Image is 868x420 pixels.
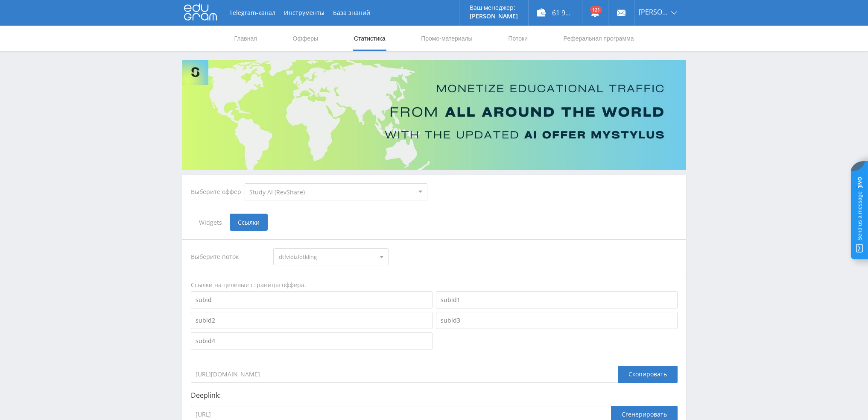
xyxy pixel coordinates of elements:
[191,248,265,265] div: Выберите поток
[563,26,635,51] a: Реферальная программа
[234,26,258,51] a: Главная
[191,188,245,195] div: Выберите оффер
[182,60,686,170] img: Banner
[230,214,268,231] span: Ссылки
[420,26,473,51] a: Промо-материалы
[279,249,375,265] span: dtfvidizfotkling
[191,214,230,231] span: Widgets
[191,332,433,350] input: subid4
[436,312,678,329] input: subid3
[353,26,386,51] a: Статистика
[191,391,678,399] p: Deeplink:
[191,291,433,308] input: subid
[191,312,433,329] input: subid2
[639,9,669,15] span: [PERSON_NAME]
[470,13,518,20] p: [PERSON_NAME]
[292,26,319,51] a: Офферы
[618,366,678,383] div: Скопировать
[191,281,678,289] div: Ссылки на целевые страницы оффера.
[436,291,678,308] input: subid1
[507,26,529,51] a: Потоки
[470,4,518,11] p: Ваш менеджер:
